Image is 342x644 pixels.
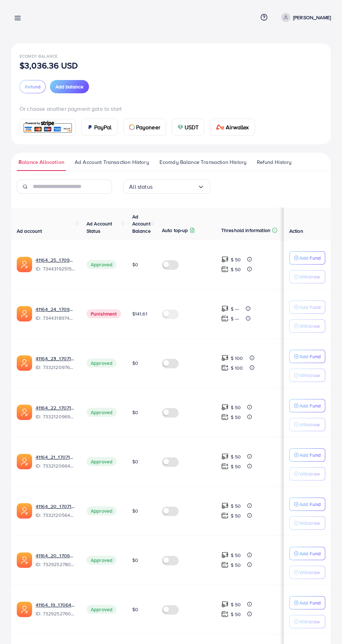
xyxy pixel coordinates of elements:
[289,251,325,265] button: Add Fund
[289,270,325,283] button: Withdraw
[159,158,246,166] span: Ecomdy Balance Transaction History
[221,364,229,371] img: top-up amount
[36,552,75,568] div: <span class='underline'>41164_20_1706474683598</span></br>7329252780571557890
[36,503,75,510] a: 41164_20_1707142368069
[132,409,138,416] span: $0
[299,420,320,429] p: Withdraw
[87,408,117,417] span: Approved
[36,265,75,272] span: ID: 7344319251534069762
[231,403,241,412] p: $ 50
[123,180,210,194] div: Search for option
[20,53,58,59] span: Ecomdy Balance
[36,503,75,519] div: <span class='underline'>41164_20_1707142368069</span></br>7332120564271874049
[289,399,325,412] button: Add Fund
[132,557,138,564] span: $0
[299,519,320,527] p: Withdraw
[17,306,32,321] img: ic-ads-acc.e4c84228.svg
[221,453,229,460] img: top-up amount
[231,551,241,559] p: $ 50
[299,470,320,478] p: Withdraw
[36,404,75,411] a: 41164_22_1707142456408
[162,226,188,234] p: Auto top-up
[210,118,255,136] a: cardAirwallex
[231,512,241,520] p: $ 50
[221,266,229,273] img: top-up amount
[75,158,149,166] span: Ad Account Transaction History
[36,404,75,420] div: <span class='underline'>41164_22_1707142456408</span></br>7332120969684811778
[231,354,243,362] p: $ 100
[299,568,320,577] p: Withdraw
[221,463,229,470] img: top-up amount
[221,413,229,421] img: top-up amount
[231,610,241,618] p: $ 50
[20,119,76,136] a: card
[25,83,40,90] span: Refund
[17,503,32,519] img: ic-ads-acc.e4c84228.svg
[221,512,229,519] img: top-up amount
[231,600,241,609] p: $ 50
[221,551,229,559] img: top-up amount
[299,500,321,508] p: Add Fund
[136,123,160,131] span: Payoneer
[36,256,75,263] a: 41164_25_1709982599082
[226,123,249,131] span: Airwallex
[36,256,75,273] div: <span class='underline'>41164_25_1709982599082</span></br>7344319251534069762
[231,561,241,569] p: $ 50
[221,404,229,411] img: top-up amount
[17,602,32,617] img: ic-ads-acc.e4c84228.svg
[231,462,241,471] p: $ 50
[185,123,199,131] span: USDT
[17,355,32,371] img: ic-ads-acc.e4c84228.svg
[299,549,321,558] p: Add Fund
[20,80,46,93] button: Refund
[231,255,241,264] p: $ 50
[221,610,229,618] img: top-up amount
[17,257,32,272] img: ic-ads-acc.e4c84228.svg
[17,405,32,420] img: ic-ads-acc.e4c84228.svg
[231,413,241,421] p: $ 50
[87,124,93,130] img: card
[20,104,322,113] p: Or choose another payment gate to start
[289,301,325,314] button: Add Fund
[293,13,331,22] p: [PERSON_NAME]
[36,364,75,371] span: ID: 7332120976240689154
[257,158,291,166] span: Refund History
[36,355,75,362] a: 41164_23_1707142475983
[17,552,32,568] img: ic-ads-acc.e4c84228.svg
[289,418,325,431] button: Withdraw
[221,502,229,509] img: top-up amount
[299,401,321,410] p: Add Fund
[87,457,117,466] span: Approved
[87,556,117,565] span: Approved
[87,359,117,368] span: Approved
[299,617,320,626] p: Withdraw
[94,123,112,131] span: PayPal
[81,118,118,136] a: cardPayPal
[231,453,241,461] p: $ 50
[87,605,117,614] span: Approved
[299,303,321,311] p: Add Fund
[299,451,321,459] p: Add Fund
[153,181,198,192] input: Search for option
[36,462,75,469] span: ID: 7332120664427642882
[129,124,135,130] img: card
[289,547,325,560] button: Add Fund
[132,507,138,514] span: $0
[221,305,229,312] img: top-up amount
[36,306,75,313] a: 41164_24_1709982576916
[36,306,75,322] div: <span class='underline'>41164_24_1709982576916</span></br>7344318974215340033
[299,273,320,281] p: Withdraw
[22,120,73,135] img: card
[132,360,138,367] span: $0
[221,226,270,234] p: Threshold information
[36,601,75,617] div: <span class='underline'>41164_19_1706474666940</span></br>7329252760468127746
[216,124,224,130] img: card
[231,364,243,372] p: $ 100
[289,596,325,609] button: Add Fund
[278,13,331,22] a: [PERSON_NAME]
[132,606,138,613] span: $0
[231,305,239,313] p: $ ---
[289,516,325,530] button: Withdraw
[55,83,83,90] span: Add balance
[36,601,75,608] a: 41164_19_1706474666940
